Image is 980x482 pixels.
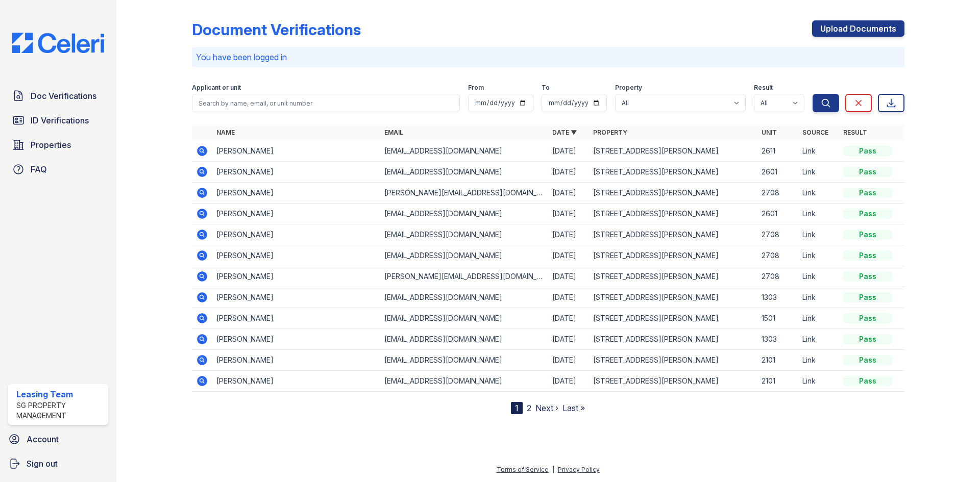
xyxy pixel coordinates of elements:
td: [PERSON_NAME] [212,329,380,350]
td: [EMAIL_ADDRESS][DOMAIN_NAME] [380,371,548,392]
td: [DATE] [548,308,589,329]
div: 1 [511,402,523,414]
label: Applicant or unit [192,84,241,92]
div: Pass [843,167,892,177]
a: Result [843,129,867,136]
td: [DATE] [548,224,589,245]
td: [STREET_ADDRESS][PERSON_NAME] [589,162,757,183]
div: Pass [843,313,892,323]
td: Link [798,371,839,392]
span: Sign out [27,458,58,470]
div: Pass [843,188,892,198]
a: Unit [762,129,777,136]
div: Pass [843,146,892,156]
a: Last » [562,403,585,413]
a: Source [802,129,828,136]
td: [STREET_ADDRESS][PERSON_NAME] [589,183,757,204]
a: Terms of Service [497,466,549,473]
td: [PERSON_NAME] [212,266,380,287]
td: [STREET_ADDRESS][PERSON_NAME] [589,287,757,308]
div: SG Property Management [16,400,104,421]
td: Link [798,162,839,183]
a: Next › [535,403,558,413]
td: 2611 [757,141,798,162]
td: [DATE] [548,245,589,266]
td: [DATE] [548,162,589,183]
a: Account [4,429,112,449]
td: [DATE] [548,287,589,308]
div: Pass [843,230,892,240]
td: [EMAIL_ADDRESS][DOMAIN_NAME] [380,329,548,350]
td: [PERSON_NAME] [212,183,380,204]
td: Link [798,308,839,329]
td: 2708 [757,245,798,266]
td: [PERSON_NAME] [212,350,380,371]
td: [STREET_ADDRESS][PERSON_NAME] [589,141,757,162]
td: [EMAIL_ADDRESS][DOMAIN_NAME] [380,308,548,329]
td: [PERSON_NAME] [212,245,380,266]
td: [EMAIL_ADDRESS][DOMAIN_NAME] [380,162,548,183]
td: [DATE] [548,350,589,371]
div: Pass [843,376,892,386]
label: Result [754,84,773,92]
div: Pass [843,271,892,282]
div: Pass [843,292,892,302]
div: Pass [843,334,892,344]
td: [DATE] [548,329,589,350]
td: Link [798,183,839,204]
a: Date ▼ [552,129,577,136]
td: [DATE] [548,204,589,224]
td: [PERSON_NAME] [212,204,380,224]
td: [STREET_ADDRESS][PERSON_NAME] [589,204,757,224]
td: [EMAIL_ADDRESS][DOMAIN_NAME] [380,287,548,308]
a: Properties [8,135,108,155]
td: 2708 [757,224,798,245]
td: [EMAIL_ADDRESS][DOMAIN_NAME] [380,141,548,162]
td: [EMAIL_ADDRESS][DOMAIN_NAME] [380,350,548,371]
td: Link [798,245,839,266]
div: Pass [843,209,892,219]
td: [STREET_ADDRESS][PERSON_NAME] [589,371,757,392]
td: 1303 [757,329,798,350]
td: [PERSON_NAME] [212,371,380,392]
span: ID Verifications [31,114,89,126]
td: [DATE] [548,141,589,162]
td: [PERSON_NAME] [212,224,380,245]
td: 1303 [757,287,798,308]
div: Document Verifications [192,20,361,39]
a: Sign out [4,453,112,474]
td: [STREET_ADDRESS][PERSON_NAME] [589,329,757,350]
a: ID Verifications [8,110,108,131]
div: Pass [843,250,892,261]
td: 2101 [757,350,798,371]
td: [STREET_ADDRESS][PERSON_NAME] [589,224,757,245]
span: Doc Verifications [31,90,96,102]
p: You have been logged in [196,51,900,63]
div: Leasing Team [16,388,104,400]
td: [PERSON_NAME] [212,141,380,162]
a: Email [384,129,403,136]
a: Name [216,129,235,136]
label: From [468,84,484,92]
label: To [542,84,550,92]
img: CE_Logo_Blue-a8612792a0a2168367f1c8372b55b34899dd931a85d93a1a3d3e32e68fde9ad4.png [4,33,112,53]
a: 2 [527,403,531,413]
div: | [552,466,554,473]
td: Link [798,224,839,245]
td: Link [798,287,839,308]
a: FAQ [8,159,108,180]
td: 2601 [757,204,798,224]
td: Link [798,141,839,162]
td: 2708 [757,183,798,204]
td: [STREET_ADDRESS][PERSON_NAME] [589,266,757,287]
td: Link [798,350,839,371]
td: [PERSON_NAME] [212,287,380,308]
td: [STREET_ADDRESS][PERSON_NAME] [589,350,757,371]
a: Privacy Policy [558,466,600,473]
a: Property [593,129,627,136]
td: [PERSON_NAME] [212,162,380,183]
td: [EMAIL_ADDRESS][DOMAIN_NAME] [380,204,548,224]
td: 2601 [757,162,798,183]
td: [PERSON_NAME][EMAIL_ADDRESS][DOMAIN_NAME] [380,266,548,287]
